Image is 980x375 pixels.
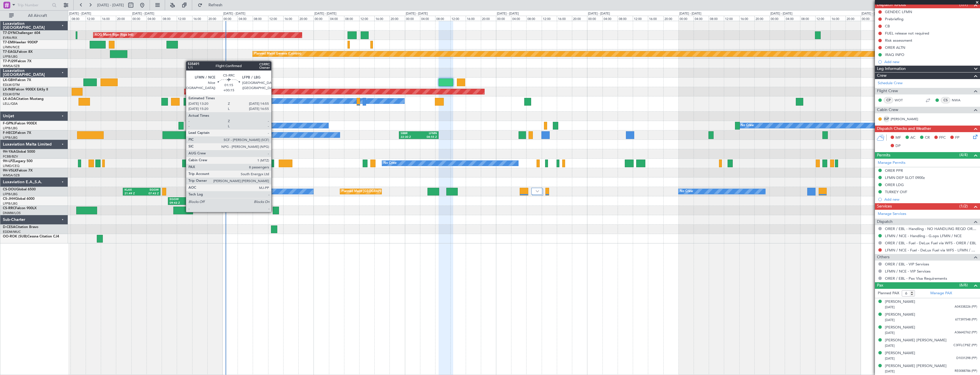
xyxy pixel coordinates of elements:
div: Unplanned Maint [GEOGRAPHIC_DATA] (Al Maktoum Intl) [186,87,270,96]
div: ISP [884,116,889,122]
input: Trip Number [17,1,50,9]
a: D-CESACitation Bravo [3,225,38,229]
div: [PERSON_NAME] [885,299,915,305]
div: [PERSON_NAME] [885,312,915,318]
span: DP [895,143,901,149]
span: [DATE] [885,356,895,361]
div: 20:00 [663,16,678,21]
div: [PERSON_NAME] [PERSON_NAME] [885,338,947,343]
div: ORER ALTN [885,45,905,50]
div: 16:00 [648,16,663,21]
div: 00:00 [496,16,511,21]
a: LFMN / NCE - Fuel - DeLux Fuel via WFS - LFMN / NCE [885,248,977,253]
div: ORER PPR [885,168,903,173]
span: [DATE] [885,305,895,309]
a: Schedule Crew [878,80,903,86]
a: T7-DYNChallenger 604 [3,31,40,35]
button: Refresh [195,1,229,10]
a: LFPB/LBG [3,136,18,140]
span: Pax [877,282,883,289]
div: 22:30 Z [401,135,419,139]
div: [DATE] - [DATE] [679,11,701,16]
a: LFPB/LBG [3,55,18,59]
div: Planned Maint [GEOGRAPHIC_DATA] ([GEOGRAPHIC_DATA]) [342,187,431,196]
div: [PERSON_NAME] [885,350,915,356]
div: 00:00 [405,16,420,21]
div: [PERSON_NAME] [PERSON_NAME] [885,363,947,369]
span: A04338226 (PP) [955,305,977,309]
div: 04:00 [511,16,526,21]
a: EVRA/RIX [3,36,17,40]
div: 12:00 [450,16,465,21]
div: [PERSON_NAME] [885,325,915,330]
span: [DATE] - [DATE] [97,3,124,8]
a: LFMN / NCE - VIP Services [885,269,931,274]
div: 12:00 [86,16,101,21]
span: T7-PJ29 [3,60,16,63]
div: 04:00 [785,16,800,21]
div: LFMN [419,132,437,136]
span: FP [955,135,959,141]
span: (6/6) [959,282,968,288]
a: ORER / EBL - Handling - NO HANDLING REQD ORER/EBL [885,226,977,231]
a: F-GPNJFalcon 900EX [3,122,37,125]
div: 00:00 [678,16,694,21]
div: 12:00 [815,16,830,21]
div: Planned Maint Geneva (Cointrin) [254,50,301,58]
a: WOT [895,98,907,103]
a: 9H-VSLKFalcon 7X [3,169,33,172]
span: C3FFLCP8Z (PP) [953,343,977,348]
div: 04:00 [694,16,709,21]
div: [DATE] - [DATE] [861,11,883,16]
span: [DATE] [885,344,895,348]
span: CS-DOU [3,188,16,191]
div: IRAQ INFO [885,52,904,57]
div: 08:00 [435,16,450,21]
span: RE0088786 (PP) [955,369,977,374]
a: Manage Permits [878,160,905,166]
a: LFPB/LBG [3,126,18,130]
div: Prebriefing [885,17,903,21]
div: CP [884,97,893,103]
div: ORER LDG [885,182,904,187]
div: 08:00 [800,16,815,21]
div: 16:00 [830,16,846,21]
div: [DATE] - [DATE] [314,11,336,16]
div: 21:49 Z [124,192,142,196]
span: AC [910,135,915,141]
span: [DATE] [885,369,895,374]
div: 12:00 [542,16,557,21]
span: LX-GBH [3,78,15,82]
div: No Crew [741,121,754,130]
div: 00:00 [587,16,602,21]
div: No Crew [680,187,693,196]
div: 08:00 [526,16,541,21]
a: T7-PJ29Falcon 7X [3,60,31,63]
div: 16:00 [101,16,116,21]
a: EDLW/DTM [3,92,20,96]
a: LX-INBFalcon 900EX EASy II [3,88,48,91]
div: 00:00 [131,16,146,21]
span: (4/4) [959,152,968,158]
div: CS [941,97,950,103]
div: EGGW [170,197,189,201]
div: CB [885,24,890,29]
div: 08:55 Z [419,135,437,139]
span: Leg Information [877,66,906,72]
a: FCBB/BZV [3,154,18,159]
div: 04:00 [420,16,435,21]
a: DNMM/LOS [3,211,21,215]
div: No Crew [205,131,218,139]
a: Manage PAX [930,291,952,296]
div: 08:00 [162,16,177,21]
div: Add new [884,197,977,202]
div: 20:00 [389,16,405,21]
div: Risk assessment [885,38,912,43]
div: [DATE] - [DATE] [406,11,428,16]
span: Dispatch [877,219,893,225]
div: AOG Maint Riga (Riga Intl) [95,31,133,39]
label: Planned PAX [878,291,899,296]
div: 20:00 [481,16,496,21]
div: 08:00 [709,16,724,21]
div: 16:00 [557,16,572,21]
